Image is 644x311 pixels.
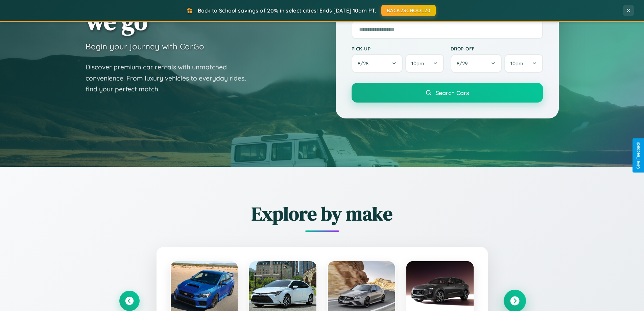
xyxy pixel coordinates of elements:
[510,60,523,67] span: 10am
[352,54,403,73] button: 8/28
[405,54,444,73] button: 10am
[504,54,543,73] button: 10am
[198,7,376,14] span: Back to School savings of 20% in select cities! Ends [DATE] 10am PT.
[86,41,204,51] h3: Begin your journey with CarGo
[358,60,372,67] span: 8 / 28
[451,46,543,51] label: Drop-off
[352,46,444,51] label: Pick-up
[86,62,255,95] p: Discover premium car rentals with unmatched convenience. From luxury vehicles to everyday rides, ...
[352,83,543,103] button: Search Cars
[381,5,436,16] button: BACK2SCHOOL20
[636,142,641,169] div: Give Feedback
[457,60,471,67] span: 8 / 29
[435,89,469,96] span: Search Cars
[119,201,525,227] h2: Explore by make
[451,54,502,73] button: 8/29
[411,60,424,67] span: 10am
